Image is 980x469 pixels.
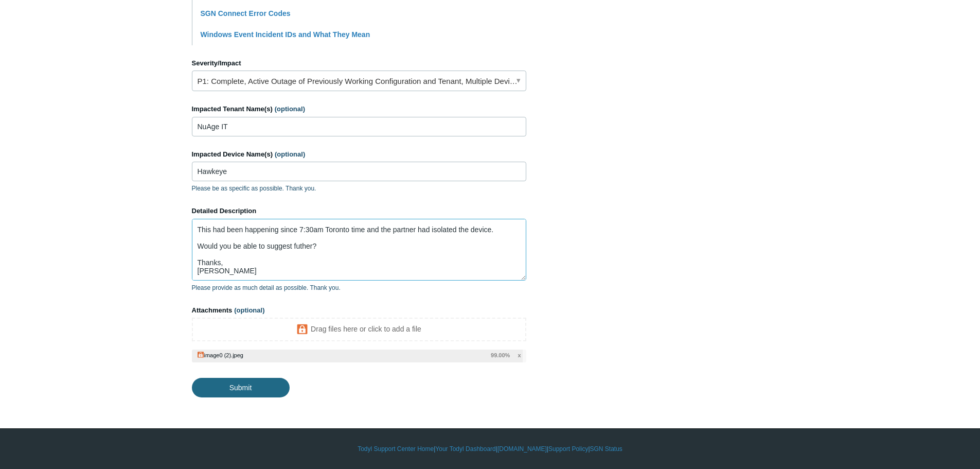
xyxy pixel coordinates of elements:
p: Please provide as much detail as possible. Thank you. [192,283,526,292]
p: Please be as specific as possible. Thank you. [192,184,526,193]
a: [DOMAIN_NAME] [497,444,547,454]
a: SGN Status [590,444,622,454]
a: Support Policy [548,444,588,454]
input: Submit [192,378,290,397]
label: Attachments [192,305,526,316]
label: Severity/Impact [192,58,526,68]
span: (optional) [275,150,305,158]
label: Detailed Description [192,206,526,216]
label: Impacted Device Name(s) [192,149,526,160]
a: SGN Connect Error Codes [201,9,291,18]
span: (optional) [275,105,305,113]
div: | | | | [192,444,789,454]
span: x [518,351,521,360]
span: 99.00% [491,351,510,360]
a: P1: Complete, Active Outage of Previously Working Configuration and Tenant, Multiple Devices [192,71,526,91]
a: Todyl Support Center Home [358,444,434,454]
a: Windows Event Incident IDs and What They Mean [201,30,370,39]
a: Your Todyl Dashboard [435,444,495,454]
span: (optional) [234,306,264,314]
label: Impacted Tenant Name(s) [192,104,526,114]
